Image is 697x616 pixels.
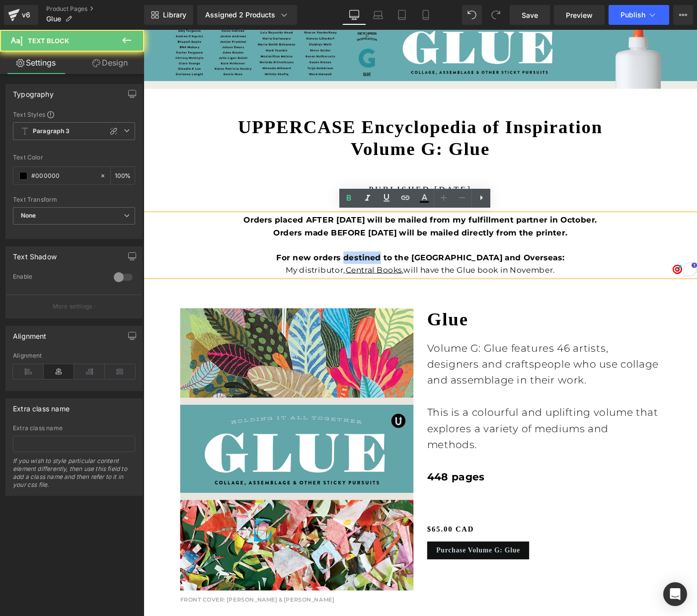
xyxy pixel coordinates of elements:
a: Product Pages [46,5,144,13]
span: Library [163,10,186,19]
div: Extra class name [13,399,70,413]
span: Publish [620,11,645,19]
div: If you wish to style particular content element differently, then use this field to add a class n... [13,457,135,495]
div: To enrich screen reader interactions, please activate Accessibility in Grammarly extension settings [308,337,561,529]
div: % [111,167,135,184]
p: More settings [53,302,92,311]
span: Save [522,10,538,20]
span: $65.00 CAD [308,538,359,546]
div: Enable [13,273,104,283]
a: Laptop [366,5,390,25]
iframe: To enrich screen reader interactions, please activate Accessibility in Grammarly extension settings [144,30,697,616]
a: Mobile [414,5,438,25]
span: Glue [46,15,61,23]
span: Purchase Volume G: Glue [318,561,409,569]
a: Design [74,52,146,74]
u: , [220,256,283,266]
div: v6 [20,8,32,21]
div: Assigned 2 Products [205,10,289,20]
a: Desktop [342,5,366,25]
button: More settings [6,295,142,318]
div: Alignment [13,326,47,340]
div: Open Intercom Messenger [663,582,687,606]
a: Tablet [390,5,414,25]
div: Text Shadow [13,247,57,261]
a: Glue [308,303,353,327]
input: Color [31,170,95,181]
span: This is a colourful and uplifting volume that explores a variety of mediums and methods. [308,409,559,457]
a: New Library [144,5,193,25]
div: Text Color [13,154,135,161]
div: Alignment [13,352,135,359]
button: Publish [609,5,669,25]
button: Redo [486,5,506,25]
a: Central Books [220,256,281,266]
a: Preview [554,5,605,25]
img: Glue [40,303,293,609]
strong: For new orders destined to the [GEOGRAPHIC_DATA] and Overseas: [144,242,457,252]
span: 448 pages [308,479,371,492]
span: Volume G: Glue features 46 artists, designers and craftspeople who use collage and assemblage in ... [308,339,559,387]
a: v6 [4,5,38,25]
div: Text Styles [13,110,135,118]
div: Extra class name [13,425,135,432]
button: Undo [462,5,482,25]
b: None [21,212,36,219]
button: More [673,5,693,25]
span: Text Block [28,37,69,45]
button: Purchase Volume G: Glue [308,556,419,575]
b: Paragraph 3 [33,127,70,136]
span: Preview [566,10,593,20]
div: Text Transform [13,196,135,203]
div: Typography [13,84,54,98]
